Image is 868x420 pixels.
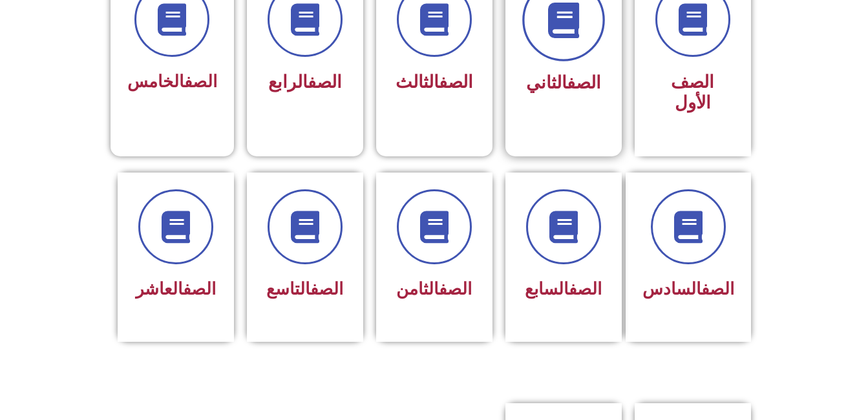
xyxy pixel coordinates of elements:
[671,72,714,113] span: الصف الأول
[569,279,602,299] a: الصف
[525,279,602,299] span: السابع
[642,279,734,299] span: السادس
[567,72,601,93] a: الصف
[439,72,473,92] a: الصف
[526,72,601,93] span: الثاني
[396,279,472,299] span: الثامن
[183,279,216,299] a: الصف
[266,279,343,299] span: التاسع
[701,279,734,299] a: الصف
[127,72,217,91] span: الخامس
[439,279,472,299] a: الصف
[308,72,342,92] a: الصف
[396,72,473,92] span: الثالث
[310,279,343,299] a: الصف
[268,72,342,92] span: الرابع
[136,279,216,299] span: العاشر
[184,72,217,91] a: الصف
